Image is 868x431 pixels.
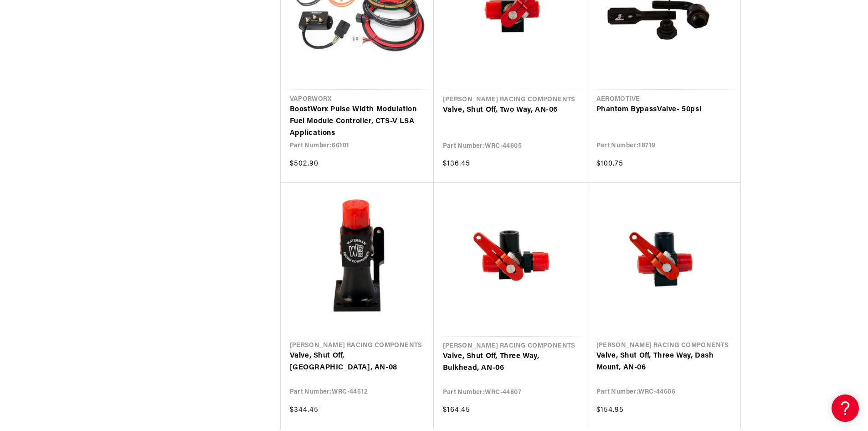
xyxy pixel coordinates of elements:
a: Valve, Shut Off, Three Way, Dash Mount, AN-06 [596,350,731,374]
a: Phantom BypassValve- 50psi [596,104,731,116]
a: BoostWorx Pulse Width Modulation Fuel Module Controller, CTS-V LSA Applications [290,104,425,139]
a: Valve, Shut Off, [GEOGRAPHIC_DATA], AN-08 [290,350,425,374]
a: Valve, Shut Off, Three Way, Bulkhead, AN-06 [443,351,578,374]
a: Valve, Shut Off, Two Way, AN-06 [443,104,578,116]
